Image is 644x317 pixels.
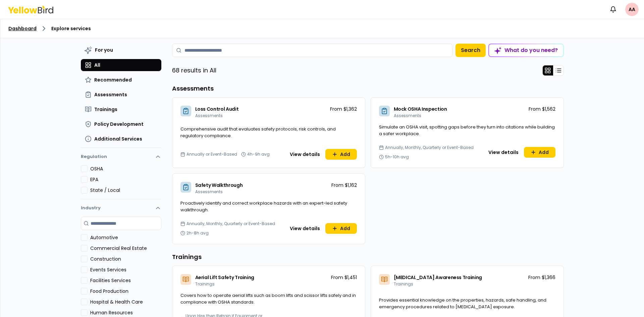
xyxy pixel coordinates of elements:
button: Trainings [81,103,161,115]
label: Hospital & Health Care [90,299,161,305]
span: 2h-8h avg [186,230,209,236]
button: Add [325,149,357,160]
h3: Assessments [172,84,564,93]
span: Trainings [394,281,413,287]
button: For you [81,44,161,56]
div: What do you need? [489,44,563,56]
span: 5h-10h avg [385,154,409,160]
button: Additional Services [81,133,161,145]
button: Regulation [81,151,161,165]
span: Simulate an OSHA visit, spotting gaps before they turn into citations while building a safer work... [379,124,555,137]
label: Commercial Real Estate [90,245,161,252]
button: Industry [81,199,161,217]
button: Add [524,147,555,158]
span: Mock OSHA Inspection [394,106,447,112]
p: From $1,162 [331,182,357,189]
label: EPA [90,176,161,183]
p: From $1,362 [330,106,357,112]
label: Facilities Services [90,277,161,284]
button: View details [484,147,523,158]
span: Covers how to operate aerial lifts such as boom lifts and scissor lifts safely and in compliance ... [180,292,356,305]
span: Explore services [51,25,91,32]
button: Search [455,44,486,57]
span: Annually, Monthly, Quarterly or Event-Based [385,145,474,150]
p: 68 results in All [172,66,216,75]
button: What do you need? [488,44,564,57]
span: AA [625,3,639,16]
span: Assessments [195,189,223,195]
label: State / Local [90,187,161,194]
p: From $1,562 [529,106,555,112]
button: Assessments [81,89,161,101]
label: OSHA [90,165,161,172]
span: Aerial Lift Safety Training [195,274,255,281]
p: From $1,366 [528,274,555,281]
span: Assessments [195,113,223,118]
label: Food Production [90,288,161,295]
span: Policy Development [94,121,144,127]
button: Policy Development [81,118,161,130]
span: 4h-9h avg [247,152,270,157]
span: Provides essential knowledge on the properties, hazards, safe handling, and emergency procedures ... [379,297,546,310]
span: Assessments [394,113,421,118]
div: Regulation [81,165,161,199]
span: Annually or Event-Based [186,152,237,157]
span: Additional Services [94,136,142,142]
label: Events Services [90,266,161,273]
span: Comprehensive audit that evaluates safety protocols, risk controls, and regulatory compliance. [180,126,336,139]
label: Construction [90,256,161,262]
p: From $1,451 [331,274,357,281]
span: Recommended [94,76,132,83]
button: View details [286,223,324,234]
span: Trainings [195,281,215,287]
span: Annually, Monthly, Quarterly or Event-Based [186,221,275,226]
nav: breadcrumb [8,24,636,33]
span: For you [95,47,113,53]
span: Loss Control Audit [195,106,239,112]
a: Dashboard [8,25,37,32]
span: Safety Walkthrough [195,182,243,189]
label: Human Resources [90,309,161,316]
span: Assessments [94,91,127,98]
button: All [81,59,161,71]
button: Add [325,223,357,234]
span: Proactively identify and correct workplace hazards with an expert-led safety walkthrough. [180,200,347,213]
label: Automotive [90,234,161,241]
h3: Trainings [172,252,564,262]
span: Trainings [94,106,117,113]
span: All [94,62,100,68]
button: Recommended [81,74,161,86]
span: [MEDICAL_DATA] Awareness Training [394,274,482,281]
button: View details [286,149,324,160]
